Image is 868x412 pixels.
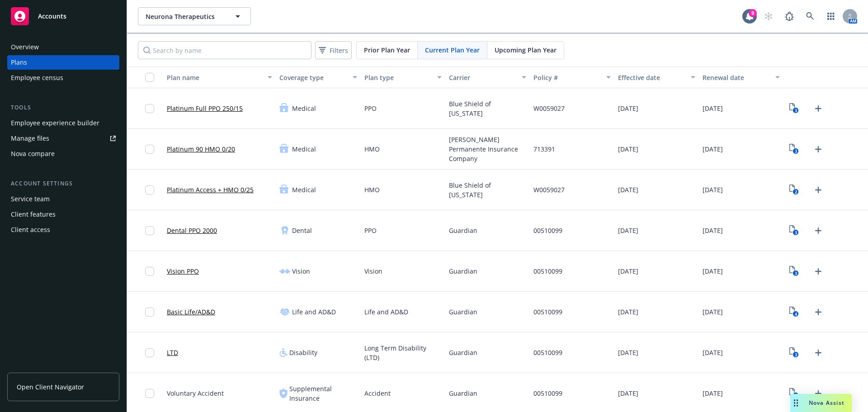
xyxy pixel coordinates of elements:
[145,389,154,398] input: Toggle Row Selected
[618,388,638,398] span: [DATE]
[618,226,638,235] span: [DATE]
[533,388,562,398] span: 00510099
[167,226,217,235] a: Dental PPO 2000
[11,207,56,222] div: Client features
[330,46,348,55] span: Filters
[618,185,638,194] span: [DATE]
[449,348,477,357] span: Guardian
[449,226,477,235] span: Guardian
[7,179,119,188] div: Account settings
[809,399,844,407] span: Nova Assist
[533,104,565,113] span: W0059027
[703,348,723,357] span: [DATE]
[787,101,802,116] a: View Plan Documents
[614,66,699,88] button: Effective date
[533,185,565,194] span: W0059027
[618,266,638,276] span: [DATE]
[618,144,638,154] span: [DATE]
[167,348,178,357] a: LTD
[289,384,357,403] span: Supplemental Insurance
[276,66,360,88] button: Coverage type
[364,104,377,113] span: PPO
[315,41,352,59] button: Filters
[449,307,477,317] span: Guardian
[292,226,312,235] span: Dental
[449,99,526,118] span: Blue Shield of [US_STATE]
[289,348,317,357] span: Disability
[533,73,601,82] div: Policy #
[495,45,557,55] span: Upcoming Plan Year
[292,104,316,113] span: Medical
[7,40,119,54] a: Overview
[811,305,826,319] a: Upload Plan Documents
[11,223,50,237] div: Client access
[7,192,119,206] a: Service team
[811,264,826,279] a: Upload Plan Documents
[703,185,723,194] span: [DATE]
[38,13,66,20] span: Accounts
[787,346,802,360] a: View Plan Documents
[787,305,802,319] a: View Plan Documents
[11,131,49,146] div: Manage files
[787,223,802,238] a: View Plan Documents
[317,44,350,57] span: Filters
[17,382,84,392] span: Open Client Navigator
[780,7,798,25] a: Report a Bug
[749,9,757,17] div: 9
[811,386,826,401] a: Upload Plan Documents
[811,346,826,360] a: Upload Plan Documents
[11,71,63,85] div: Employee census
[145,73,154,82] input: Select all
[145,226,154,235] input: Toggle Row Selected
[787,264,802,279] a: View Plan Documents
[445,66,530,88] button: Carrier
[618,348,638,357] span: [DATE]
[533,348,562,357] span: 00510099
[7,223,119,237] a: Client access
[787,142,802,156] a: View Plan Documents
[790,394,852,412] button: Nova Assist
[795,230,797,236] text: 3
[167,266,199,276] a: Vision PPO
[533,144,555,154] span: 713391
[449,180,526,199] span: Blue Shield of [US_STATE]
[167,73,262,82] div: Plan name
[146,12,224,21] span: Neurona Therapeutics
[167,104,243,113] a: Platinum Full PPO 250/15
[530,66,614,88] button: Policy #
[364,73,432,82] div: Plan type
[618,73,685,82] div: Effective date
[11,116,99,130] div: Employee experience builder
[449,266,477,276] span: Guardian
[703,307,723,317] span: [DATE]
[167,185,254,194] a: Platinum Access + HMO 0/25
[364,307,408,317] span: Life and AD&D
[795,108,797,114] text: 3
[533,226,562,235] span: 00510099
[7,71,119,85] a: Employee census
[167,388,224,398] span: Voluntary Accident
[145,145,154,154] input: Toggle Row Selected
[292,266,310,276] span: Vision
[364,343,442,362] span: Long Term Disability (LTD)
[292,307,336,317] span: Life and AD&D
[364,185,380,194] span: HMO
[795,352,797,358] text: 3
[703,388,723,398] span: [DATE]
[703,73,770,82] div: Renewal date
[795,311,797,317] text: 4
[167,144,235,154] a: Platinum 90 HMO 0/20
[533,266,562,276] span: 00510099
[364,226,377,235] span: PPO
[703,104,723,113] span: [DATE]
[7,147,119,161] a: Nova compare
[7,55,119,70] a: Plans
[364,266,382,276] span: Vision
[811,101,826,116] a: Upload Plan Documents
[11,40,39,54] div: Overview
[7,116,119,130] a: Employee experience builder
[7,103,119,112] div: Tools
[145,267,154,276] input: Toggle Row Selected
[364,388,391,398] span: Accident
[795,189,797,195] text: 2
